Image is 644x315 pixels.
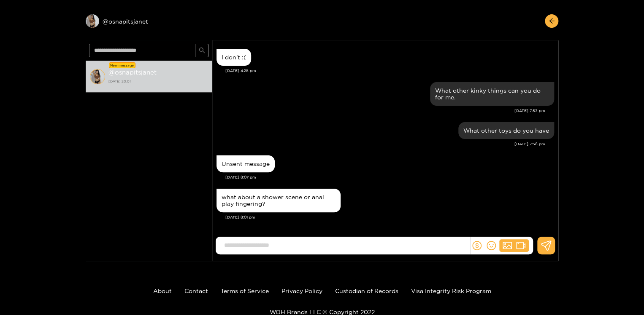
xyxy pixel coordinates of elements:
a: Custodian of Records [335,288,398,294]
button: search [195,44,208,57]
strong: @ osnapitsjanet [108,69,157,76]
span: arrow-left [549,18,555,25]
span: picture [503,241,512,250]
div: what about a shower scene or anal play fingering? [222,194,336,207]
div: [DATE] 4:28 pm [225,68,554,74]
div: Sep. 29, 7:58 pm [458,122,554,139]
div: Sep. 29, 8:07 pm [216,155,275,172]
div: Sep. 29, 4:28 pm [216,49,251,66]
a: Terms of Service [221,288,269,294]
button: picturevideo-camera [499,239,529,252]
div: [DATE] 8:01 pm [225,214,554,220]
div: What other kinky things can you do for me. [435,87,549,101]
button: dollar [471,239,483,252]
a: Visa Integrity Risk Program [411,288,491,294]
a: Privacy Policy [281,288,322,294]
strong: [DATE] 20:01 [108,77,208,85]
div: New message [109,62,135,68]
div: Sep. 29, 8:01 pm [216,189,341,212]
div: @osnapitsjanet [86,14,212,28]
a: Contact [184,288,208,294]
span: search [199,47,205,54]
span: video-camera [516,241,525,250]
span: smile [487,241,496,250]
div: I don't :( [222,54,246,61]
button: arrow-left [545,14,558,28]
div: Unsent message [222,160,270,167]
div: Sep. 29, 7:53 pm [430,82,554,106]
div: [DATE] 7:53 pm [216,108,545,114]
div: What other toys do you have [463,127,549,134]
span: dollar [472,241,482,250]
div: [DATE] 7:58 pm [216,141,545,147]
img: conversation [90,69,105,84]
div: [DATE] 8:07 pm [225,174,554,180]
a: About [153,288,172,294]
